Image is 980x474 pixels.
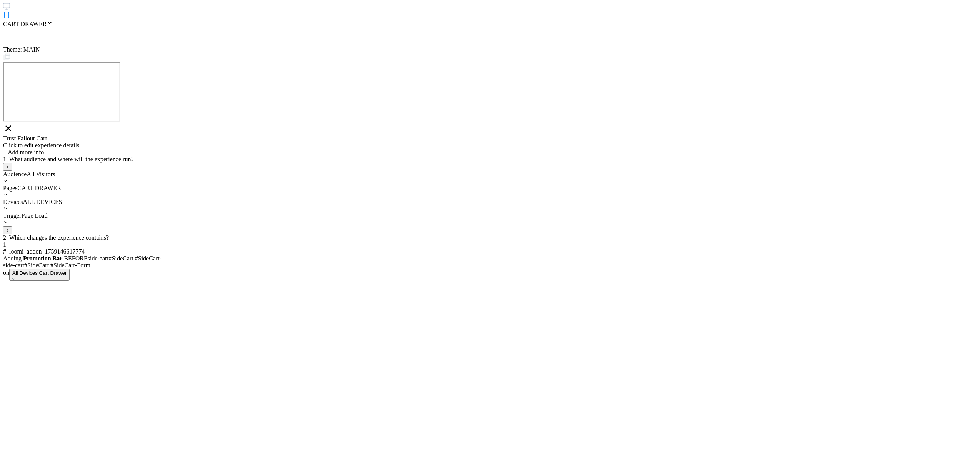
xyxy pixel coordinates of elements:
[3,135,47,142] span: Trust Fallout Cart
[3,241,977,248] div: 1
[3,199,23,205] span: Devices
[27,171,55,177] span: All Visitors
[9,269,70,281] button: All Devices Cart Drawerdown arrow
[3,262,90,269] span: side-cart#SideCart #SideCart-Form
[3,21,47,27] span: CART DRAWER
[64,255,87,262] span: BEFORE
[3,185,17,191] span: Pages
[17,185,61,191] span: CART DRAWER
[21,212,47,219] span: Page Load
[3,46,40,53] span: Theme: MAIN
[3,149,44,155] span: + Add more info
[3,255,62,262] span: Adding
[3,269,9,276] span: on
[3,171,27,177] span: Audience
[3,248,85,255] span: #_loomi_addon_1759146617774
[3,156,134,162] span: 1. What audience and where will the experience run?
[88,255,166,262] span: side-cart#SideCart #SideCart-...
[23,199,62,205] span: ALL DEVICES
[12,278,15,280] img: down arrow
[3,142,977,149] div: Click to edit experience details
[3,234,109,241] span: 2. Which changes the experience contains?
[3,212,21,219] span: Trigger
[23,255,62,262] b: Promotion Bar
